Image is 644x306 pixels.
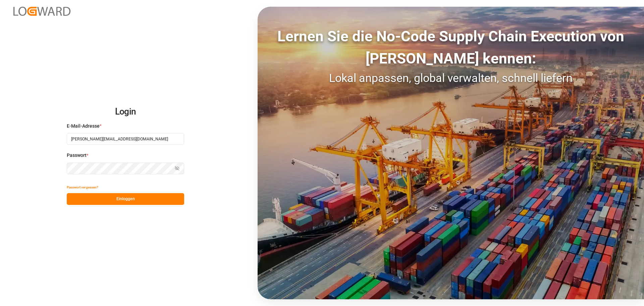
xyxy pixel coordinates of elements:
[67,193,184,205] button: Einloggen
[115,106,136,117] font: Login
[67,133,184,145] input: Geben Sie Ihre E-Mail ein
[67,181,98,193] button: Passwort vergessen?
[13,7,70,16] img: Logward_new_orange.png
[116,196,135,201] font: Einloggen
[67,123,100,129] font: E-Mail-Adresse
[277,28,624,67] font: Lernen Sie die No-Code Supply Chain Execution von [PERSON_NAME] kennen:
[329,71,573,85] font: Lokal anpassen, global verwalten, schnell liefern
[67,152,87,158] font: Passwort
[67,185,98,189] font: Passwort vergessen?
